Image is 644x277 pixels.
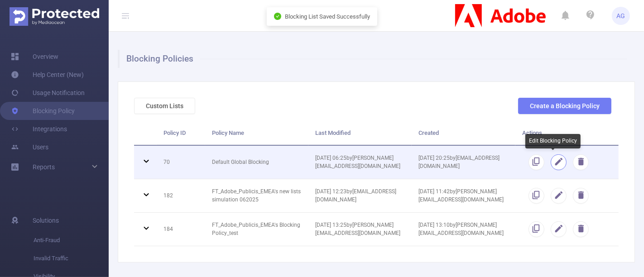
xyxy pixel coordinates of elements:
[418,129,439,136] span: Created
[34,231,109,249] span: Anti-Fraud
[212,129,244,136] span: Policy Name
[11,66,84,84] a: Help Center (New)
[522,129,542,136] span: Actions
[163,129,186,136] span: Policy ID
[418,188,504,203] span: [DATE] 11:42 by [PERSON_NAME][EMAIL_ADDRESS][DOMAIN_NAME]
[617,7,625,25] span: AG
[33,158,55,176] a: Reports
[315,188,396,203] span: [DATE] 12:23 by [EMAIL_ADDRESS][DOMAIN_NAME]
[418,222,504,236] span: [DATE] 13:10 by [PERSON_NAME][EMAIL_ADDRESS][DOMAIN_NAME]
[10,7,99,26] img: Protected Media
[285,12,370,21] p: Blocking List Saved Successfully
[315,129,351,136] span: Last Modified
[205,179,308,213] td: FT_Adobe_Publicis_EMEA's new lists simulation 062025
[33,211,59,229] span: Solutions
[118,50,627,68] h1: Blocking Policies
[11,120,67,138] a: Integrations
[315,222,400,236] span: [DATE] 13:25 by [PERSON_NAME][EMAIL_ADDRESS][DOMAIN_NAME]
[34,249,109,267] span: Invalid Traffic
[418,155,500,169] span: [DATE] 20:25 by [EMAIL_ADDRESS][DOMAIN_NAME]
[134,98,195,114] button: Custom Lists
[157,213,205,246] td: 184
[205,146,308,179] td: Default Global Blocking
[518,98,611,114] button: Create a Blocking Policy
[11,102,75,120] a: Blocking Policy
[315,155,400,169] span: [DATE] 06:25 by [PERSON_NAME][EMAIL_ADDRESS][DOMAIN_NAME]
[11,48,58,66] a: Overview
[11,138,48,156] a: Users
[525,134,581,148] div: Edit Blocking Policy
[157,179,205,213] td: 182
[157,146,205,179] td: 70
[33,163,55,171] span: Reports
[274,13,281,20] i: icon: check-circle
[134,102,195,110] a: Custom Lists
[11,84,85,102] a: Usage Notification
[205,213,308,246] td: FT_Adobe_Publicis_EMEA's Blocking Policy_test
